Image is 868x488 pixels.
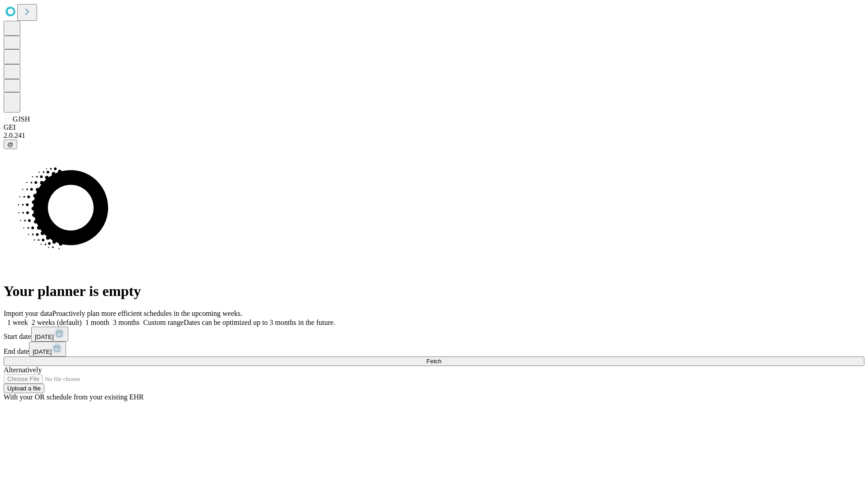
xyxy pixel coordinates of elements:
span: [DATE] [35,333,54,340]
span: Custom range [143,319,184,326]
span: 1 month [85,319,109,326]
span: 1 week [7,319,28,326]
span: GJSH [13,115,30,123]
div: End date [4,342,864,357]
span: @ [7,141,14,148]
div: GEI [4,123,864,131]
button: Fetch [4,357,864,366]
button: @ [4,140,17,149]
button: [DATE] [29,342,66,357]
span: [DATE] [33,348,52,355]
h1: Your planner is empty [4,283,864,300]
span: Dates can be optimized up to 3 months in the future. [184,319,335,326]
span: Import your data [4,310,52,317]
span: With your OR schedule from your existing EHR [4,393,144,401]
button: Upload a file [4,384,44,393]
span: 3 months [113,319,140,326]
div: 2.0.241 [4,131,864,140]
span: Proactively plan more efficient schedules in the upcoming weeks. [52,310,242,317]
button: [DATE] [31,327,68,342]
div: Start date [4,327,864,342]
span: Alternatively [4,366,42,374]
span: Fetch [426,358,441,365]
span: 2 weeks (default) [32,319,82,326]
